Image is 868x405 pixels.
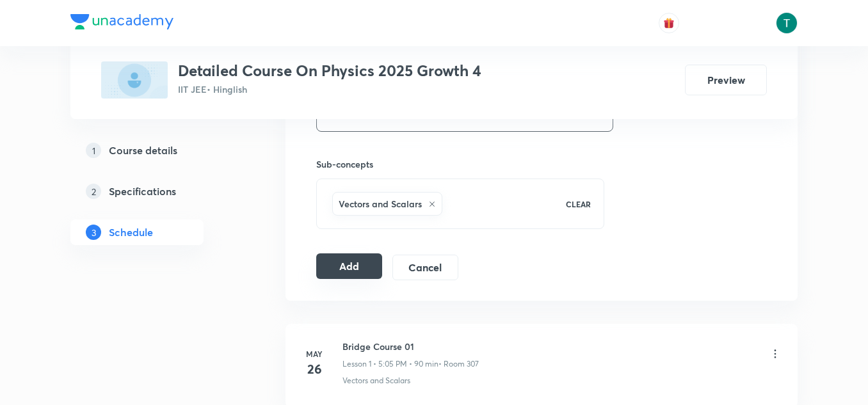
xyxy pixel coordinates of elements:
[438,358,479,370] p: • Room 307
[86,184,101,199] p: 2
[339,197,422,210] h6: Vectors and Scalars
[316,253,382,279] button: Add
[178,83,481,96] p: IIT JEE • Hinglish
[659,13,679,33] button: avatar
[178,61,481,80] h3: Detailed Course On Physics 2025 Growth 4
[316,157,604,171] h6: Sub-concepts
[70,14,173,29] img: Company Logo
[776,12,798,34] img: Tajvendra Singh
[86,225,101,240] p: 3
[101,61,168,99] img: C25AA2D9-9D8D-4576-AAE6-CD2FCA59C952_plus.png
[86,143,101,158] p: 1
[663,17,675,29] img: avatar
[109,184,176,199] h5: Specifications
[392,255,458,280] button: Cancel
[301,348,327,360] h6: May
[70,14,173,33] a: Company Logo
[109,143,177,158] h5: Course details
[685,65,767,95] button: Preview
[566,198,591,210] p: CLEAR
[301,360,327,379] h4: 26
[70,179,245,204] a: 2Specifications
[342,358,438,370] p: Lesson 1 • 5:05 PM • 90 min
[342,340,479,353] h6: Bridge Course 01
[109,225,153,240] h5: Schedule
[342,375,410,386] p: Vectors and Scalars
[70,138,245,163] a: 1Course details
